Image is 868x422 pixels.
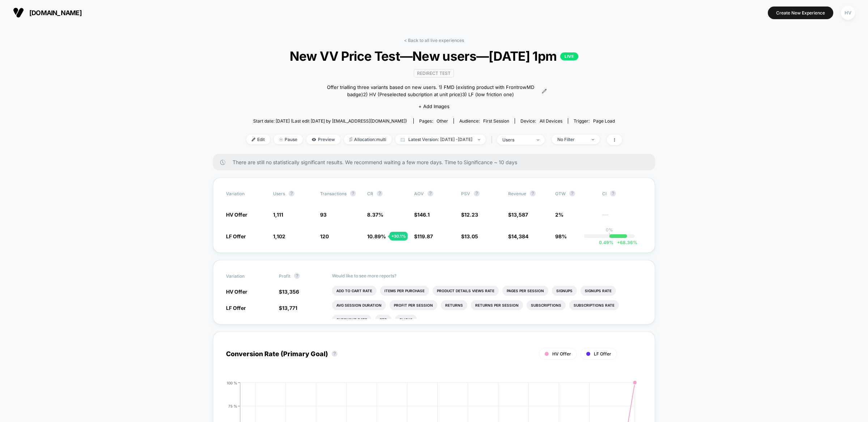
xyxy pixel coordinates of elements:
[332,300,386,310] li: Avg Session Duration
[483,118,509,124] span: First Session
[380,286,429,296] li: Items Per Purchase
[332,273,642,278] p: Would like to see more reports?
[320,212,327,218] span: 93
[395,315,417,325] li: Clicks
[274,135,303,144] span: Pause
[273,233,285,239] span: 1,102
[226,305,246,311] span: LF Offer
[367,191,373,196] span: CR
[461,233,478,239] span: $
[606,227,613,233] p: 0%
[226,273,266,279] span: Variation
[279,273,290,279] span: Profit
[839,5,857,20] button: HV
[332,351,337,357] button: ?
[13,7,24,18] img: Visually logo
[569,300,619,310] li: Subscriptions Rate
[459,118,509,124] div: Audience:
[226,191,266,196] span: Variation
[617,240,620,245] span: +
[367,212,383,218] span: 8.37 %
[433,286,499,296] li: Product Details Views Rate
[613,240,637,245] span: 68.36 %
[404,38,464,43] a: < Back to all live experiences
[441,300,467,310] li: Returns
[574,118,615,124] div: Trigger:
[375,315,391,325] li: Ctr
[461,191,470,196] span: PSV
[390,232,408,240] div: + 30.1 %
[557,137,586,142] div: No Filter
[395,135,486,144] span: Latest Version: [DATE] - [DATE]
[609,233,610,238] p: |
[418,103,450,109] span: + Add Images
[265,48,603,64] span: New VV Price Test—New users—[DATE] 1pm
[569,191,575,196] button: ?
[252,138,255,141] img: edit
[474,191,480,196] button: ?
[437,118,448,124] span: other
[502,137,531,142] div: users
[417,212,430,218] span: 146.1
[233,159,641,165] span: There are still no statistically significant results. We recommend waiting a few more days . Time...
[419,118,448,124] div: Pages:
[602,213,642,218] span: ---
[537,139,539,141] img: end
[228,404,237,408] tspan: 75 %
[464,233,478,239] span: 13.05
[602,191,642,196] span: CI
[279,138,283,141] img: end
[841,6,855,20] div: HV
[332,286,376,296] li: Add To Cart Rate
[282,305,297,311] span: 13,771
[593,118,615,124] span: Page Load
[253,118,407,124] span: Start date: [DATE] (Last edit [DATE] by [EMAIL_ADDRESS][DOMAIN_NAME])
[320,233,329,239] span: 120
[11,7,84,18] button: [DOMAIN_NAME]
[552,351,571,357] span: HV Offer
[226,212,247,218] span: HV Offer
[464,212,478,218] span: 12.23
[427,191,433,196] button: ?
[321,84,540,98] span: Offer trialling three variants based on new users. 1) FMD (existing product with FrontrowMD badge...
[414,69,454,77] span: Redirect Test
[508,233,528,239] span: $
[344,135,392,144] span: Allocation: multi
[555,233,567,239] span: 98%
[768,7,833,19] button: Create New Experience
[599,240,613,245] span: 0.49 %
[508,212,528,218] span: $
[489,135,497,145] span: |
[417,233,433,239] span: 119.87
[540,118,562,124] span: all devices
[471,300,523,310] li: Returns Per Session
[580,286,616,296] li: Signups Rate
[560,52,578,60] p: LIVE
[226,233,246,239] span: LF Offer
[414,212,430,218] span: $
[610,191,616,196] button: ?
[367,233,386,239] span: 10.89 %
[279,289,299,295] span: $
[478,139,480,140] img: end
[332,315,371,325] li: Checkout Rate
[273,191,285,196] span: users
[555,212,563,218] span: 2%
[350,191,356,196] button: ?
[377,191,383,196] button: ?
[511,212,528,218] span: 13,587
[592,139,594,140] img: end
[414,191,424,196] span: AOV
[594,351,611,357] span: LF Offer
[555,191,595,196] span: OTW
[29,9,82,17] span: [DOMAIN_NAME]
[320,191,346,196] span: Transactions
[246,135,270,144] span: Edit
[279,305,297,311] span: $
[502,286,548,296] li: Pages Per Session
[273,212,283,218] span: 1,111
[226,289,247,295] span: HV Offer
[527,300,566,310] li: Subscriptions
[294,273,300,279] button: ?
[227,381,237,385] tspan: 100 %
